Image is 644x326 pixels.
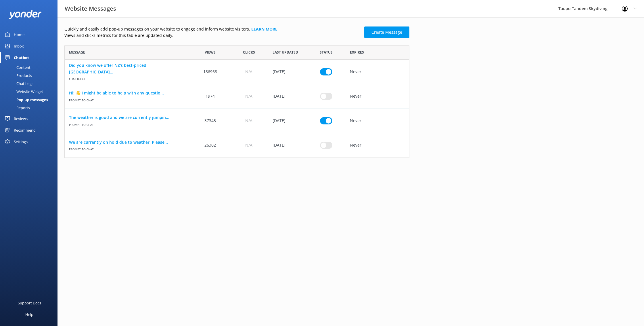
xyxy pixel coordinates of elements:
[64,109,409,133] div: row
[205,50,216,55] span: Views
[14,40,24,52] div: Inbox
[69,90,187,96] a: Hi! 👋 I might be able to help with any questio...
[64,84,409,109] div: row
[64,60,409,84] div: row
[69,75,187,81] span: Chat bubble
[3,71,32,79] div: Products
[64,133,409,158] div: row
[191,109,229,133] div: 37345
[64,60,409,158] div: grid
[346,60,409,84] div: Never
[3,88,43,96] div: Website Widget
[3,79,57,88] a: Chat Logs
[3,96,48,104] div: Pop-up messages
[346,84,409,109] div: Never
[191,84,229,109] div: 1974
[3,88,57,96] a: Website Widget
[245,93,252,99] span: N/A
[251,26,277,32] a: Learn more
[65,4,116,13] h3: Website Messages
[245,142,252,148] span: N/A
[69,139,187,145] a: We are currently on hold due to weather. Please...
[14,124,36,136] div: Recommend
[245,117,252,124] span: N/A
[350,50,364,55] span: Expires
[14,52,29,63] div: Chatbot
[3,63,30,71] div: Content
[9,10,42,19] img: yonder-white-logo.png
[243,50,255,55] span: Clicks
[268,133,307,158] div: 15 Sep 2025
[3,96,57,104] a: Pop-up messages
[191,133,229,158] div: 26302
[18,297,41,309] div: Support Docs
[69,121,187,127] span: Prompt to Chat
[3,79,33,88] div: Chat Logs
[273,50,298,55] span: Last updated
[69,145,187,151] span: Prompt to Chat
[320,50,333,55] span: Status
[3,104,57,112] a: Reports
[3,104,30,112] div: Reports
[14,113,28,124] div: Reviews
[25,309,33,320] div: Help
[364,26,409,38] a: Create Message
[69,114,187,121] a: The weather is good and we are currently jumpin...
[268,60,307,84] div: 30 Jan 2025
[3,71,57,79] a: Products
[69,62,187,75] a: Did you know we offer NZ's best-priced [GEOGRAPHIC_DATA]...
[346,109,409,133] div: Never
[64,26,361,32] p: Quickly and easily add pop-up messages on your website to engage and inform website visitors.
[14,136,28,147] div: Settings
[245,69,252,75] span: N/A
[14,29,24,40] div: Home
[346,133,409,158] div: Never
[69,50,85,55] span: Message
[3,63,57,71] a: Content
[191,60,229,84] div: 186968
[268,84,307,109] div: 07 May 2025
[268,109,307,133] div: 15 Sep 2025
[69,96,187,102] span: Prompt to Chat
[64,32,361,39] p: Views and clicks metrics for this table are updated daily.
